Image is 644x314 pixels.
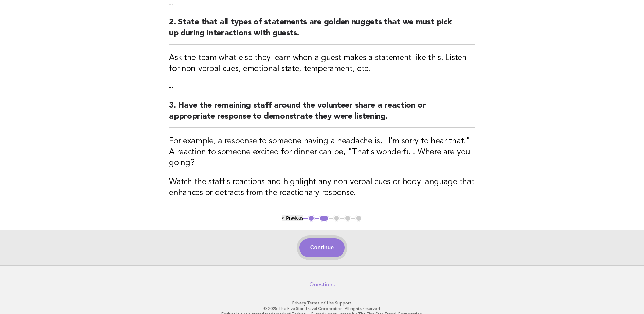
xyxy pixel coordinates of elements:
[309,281,335,288] a: Questions
[114,306,530,311] p: © 2025 The Five Star Travel Corporation. All rights reserved.
[335,301,352,306] a: Support
[169,53,475,74] h3: Ask the team what else they learn when a guest makes a statement like this. Listen for non-verbal...
[169,83,475,92] p: --
[169,100,475,128] h2: 3. Have the remaining staff around the volunteer share a reaction or appropriate response to demo...
[169,177,475,198] h3: Watch the staff's reactions and highlight any non-verbal cues or body language that enhances or d...
[169,17,475,45] h2: 2. State that all types of statements are golden nuggets that we must pick up during interactions...
[282,215,303,221] button: < Previous
[169,136,475,169] h3: For example, a response to someone having a headache is, "I'm sorry to hear that." A reaction to ...
[319,215,329,222] button: 2
[299,238,345,257] button: Continue
[308,215,315,222] button: 1
[307,301,334,306] a: Terms of Use
[292,301,306,306] a: Privacy
[114,300,530,306] p: · ·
